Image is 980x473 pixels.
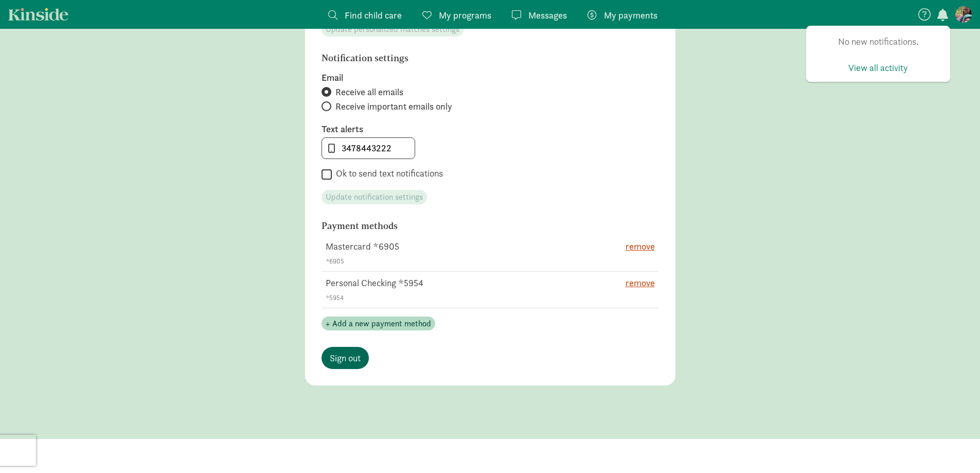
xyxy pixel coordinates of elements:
[335,86,403,98] span: Receive all emails
[322,221,604,231] h6: Payment methods
[322,123,659,135] label: Text alerts
[322,271,608,308] td: Personal Checking *5954
[439,8,491,22] span: My programs
[528,8,567,22] span: Messages
[322,53,604,63] h6: Notification settings
[332,167,443,180] label: Ok to send text notifications
[330,351,361,365] span: Sign out
[326,191,423,203] span: Update notification settings
[326,318,431,330] span: + Add a new payment method
[326,293,344,302] span: *5954
[335,100,452,113] span: Receive important emails only
[322,235,608,272] td: Mastercard *6905
[848,61,908,75] span: View all activity
[322,72,659,84] label: Email
[322,190,427,204] button: Update notification settings
[8,8,68,21] a: Kinside
[322,317,435,331] button: + Add a new payment method
[322,347,369,369] a: Sign out
[322,22,464,37] button: Update personalized matches settings
[326,257,344,266] span: *6905
[626,239,655,253] button: remove
[807,26,950,57] div: No new notifications.
[626,276,655,290] button: remove
[322,138,415,159] input: 555-555-5555
[345,8,402,22] span: Find child care
[326,23,459,36] span: Update personalized matches settings
[604,8,657,22] span: My payments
